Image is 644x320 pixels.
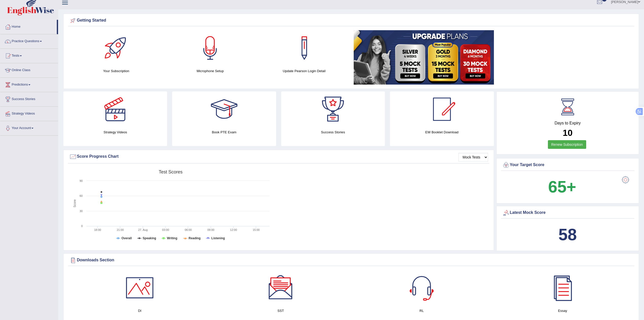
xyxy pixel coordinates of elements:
[495,308,631,313] h4: Essay
[80,179,83,182] text: 90
[207,228,214,231] text: 09:00
[80,194,83,197] text: 60
[143,236,156,240] tspan: Speaking
[189,236,201,240] tspan: Reading
[185,228,192,231] text: 06:00
[69,17,633,24] div: Getting Started
[211,236,225,240] tspan: Listening
[172,130,276,135] h4: Book PTE Exam
[0,78,58,90] a: Predictions
[0,63,58,76] a: Online Class
[0,121,58,134] a: Your Account
[260,68,349,74] h4: Update Pearson Login Detail
[390,130,494,135] h4: EW Booklet Download
[0,34,58,47] a: Practice Questions
[253,228,260,231] text: 15:00
[63,130,167,135] h4: Strategy Videos
[69,257,633,264] div: Downloads Section
[0,20,57,33] a: Home
[213,308,349,313] h4: SST
[548,178,576,196] b: 65+
[80,210,83,213] text: 30
[559,225,577,244] b: 58
[0,107,58,119] a: Strategy Videos
[94,228,101,231] text: 18:00
[281,130,385,135] h4: Success Stories
[563,128,573,138] b: 10
[502,161,633,169] div: Your Target Score
[138,228,148,231] tspan: 27. Aug
[72,308,208,313] h4: DI
[548,140,586,149] a: Renew Subscription
[159,169,183,174] tspan: Test scores
[167,236,177,240] tspan: Writing
[166,68,255,74] h4: Microphone Setup
[0,49,58,61] a: Tests
[502,121,633,125] h4: Days to Expiry
[354,308,490,313] h4: RL
[72,68,161,74] h4: Your Subscription
[69,153,488,161] div: Score Progress Chart
[73,199,77,207] tspan: Score
[162,228,169,231] text: 03:00
[0,92,58,105] a: Success Stories
[117,228,124,231] text: 21:00
[121,236,132,240] tspan: Overall
[230,228,237,231] text: 12:00
[502,209,633,217] div: Latest Mock Score
[354,30,494,85] img: small5.jpg
[81,225,83,228] text: 0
